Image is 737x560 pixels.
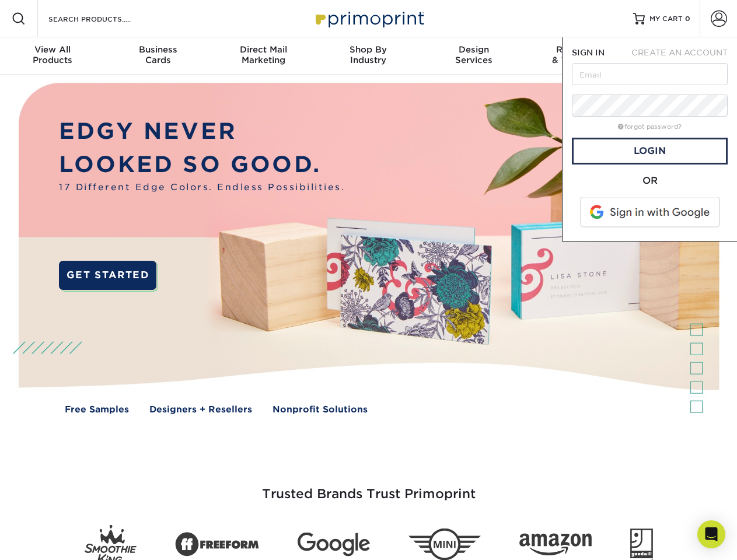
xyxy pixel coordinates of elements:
span: CREATE AN ACCOUNT [631,48,728,57]
span: Shop By [316,44,421,55]
span: Direct Mail [211,44,316,55]
div: Open Intercom Messenger [697,520,725,548]
a: Shop ByIndustry [316,37,421,75]
div: Marketing [211,44,316,65]
div: Industry [316,44,421,65]
span: MY CART [649,14,683,24]
div: Services [421,44,526,65]
p: EDGY NEVER [59,115,345,148]
a: BusinessCards [105,37,210,75]
img: Google [298,533,370,556]
a: Free Samples [65,403,129,416]
a: Designers + Resellers [149,403,252,416]
span: 17 Different Edge Colors. Endless Possibilities. [59,181,345,194]
div: OR [572,174,728,188]
a: DesignServices [421,37,526,75]
input: Email [572,63,728,85]
span: Resources [526,44,631,55]
p: LOOKED SO GOOD. [59,148,345,181]
span: 0 [685,15,690,23]
a: Nonprofit Solutions [273,403,368,416]
span: Design [421,44,526,55]
img: Primoprint [310,6,427,31]
span: SIGN IN [572,48,605,57]
a: forgot password? [618,123,682,131]
input: SEARCH PRODUCTS..... [47,12,161,26]
a: Resources& Templates [526,37,631,75]
div: & Templates [526,44,631,65]
img: Goodwill [630,528,653,560]
div: Cards [105,44,210,65]
img: Amazon [519,534,592,556]
h3: Trusted Brands Trust Primoprint [27,459,710,516]
a: Login [572,138,728,164]
a: Direct MailMarketing [211,37,316,75]
a: GET STARTED [59,261,156,290]
span: Business [105,44,210,55]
